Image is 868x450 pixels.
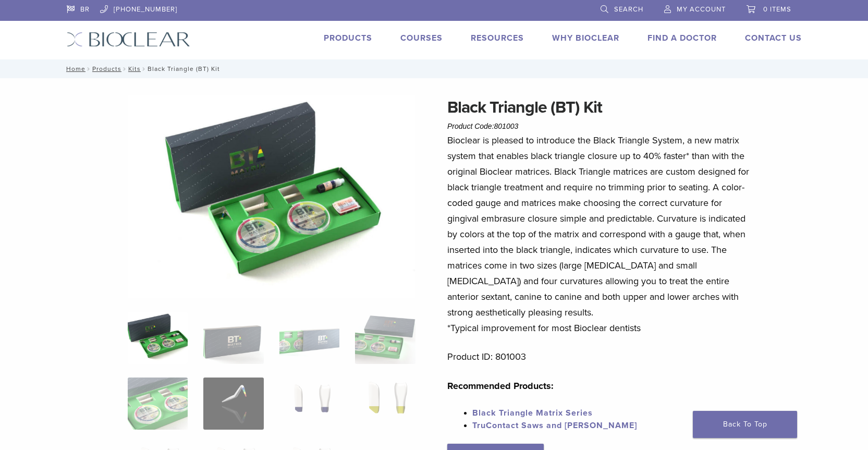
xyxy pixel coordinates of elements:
[447,132,754,336] p: Bioclear is pleased to introduce the Black Triangle System, a new matrix system that enables blac...
[59,59,810,78] nav: Black Triangle (BT) Kit
[447,95,754,120] h1: Black Triangle (BT) Kit
[92,65,121,72] a: Products
[745,33,802,43] a: Contact Us
[677,5,726,14] span: My Account
[763,5,791,14] span: 0 items
[355,378,415,430] img: Black Triangle (BT) Kit - Image 8
[67,32,190,47] img: Bioclear
[85,66,92,71] span: /
[279,312,339,364] img: Black Triangle (BT) Kit - Image 3
[324,33,372,43] a: Products
[203,378,263,430] img: Black Triangle (BT) Kit - Image 6
[63,65,85,72] a: Home
[471,33,524,43] a: Resources
[447,380,554,392] strong: Recommended Products:
[447,122,518,130] span: Product Code:
[355,312,415,364] img: Black Triangle (BT) Kit - Image 4
[141,66,148,71] span: /
[128,65,141,72] a: Kits
[203,312,263,364] img: Black Triangle (BT) Kit - Image 2
[400,33,443,43] a: Courses
[647,33,717,43] a: Find A Doctor
[494,122,519,130] span: 801003
[552,33,619,43] a: Why Bioclear
[279,378,339,430] img: Black Triangle (BT) Kit - Image 7
[121,66,128,71] span: /
[472,420,637,431] a: TruContact Saws and [PERSON_NAME]
[472,408,593,418] a: Black Triangle Matrix Series
[447,349,754,364] p: Product ID: 801003
[693,411,797,438] a: Back To Top
[128,312,188,364] img: Intro-Black-Triangle-Kit-6-Copy-e1548792917662-324x324.jpg
[128,378,188,430] img: Black Triangle (BT) Kit - Image 5
[128,95,415,298] img: Intro Black Triangle Kit-6 - Copy
[614,5,643,14] span: Search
